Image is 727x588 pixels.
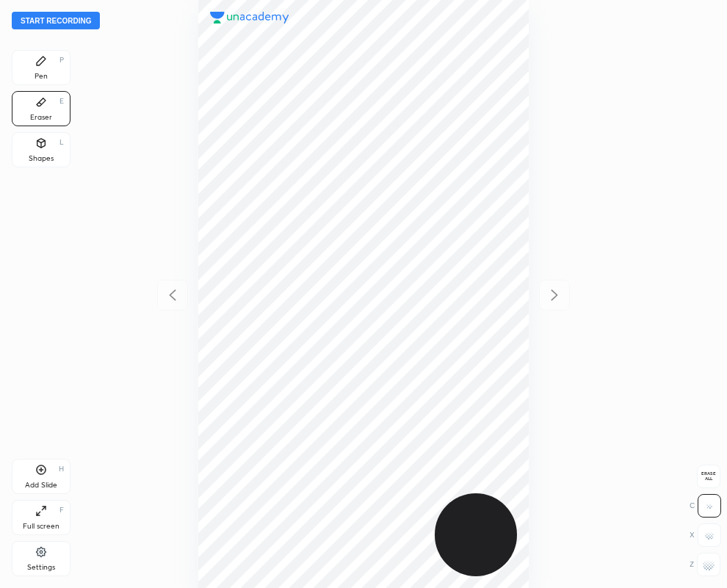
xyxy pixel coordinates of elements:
div: X [690,523,721,547]
span: Erase all [698,471,720,482]
div: Shapes [29,155,54,162]
div: Add Slide [25,482,57,489]
div: Settings [27,564,55,571]
div: E [59,98,64,105]
div: P [59,57,64,64]
button: Start recording [12,12,100,29]
div: Pen [35,73,48,80]
div: Z [690,553,720,576]
div: Full screen [23,523,59,530]
div: Eraser [30,114,52,121]
img: logo.38c385cc.svg [210,12,289,23]
div: H [59,465,64,473]
div: F [59,507,64,514]
div: L [59,139,64,146]
div: C [690,494,721,518]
